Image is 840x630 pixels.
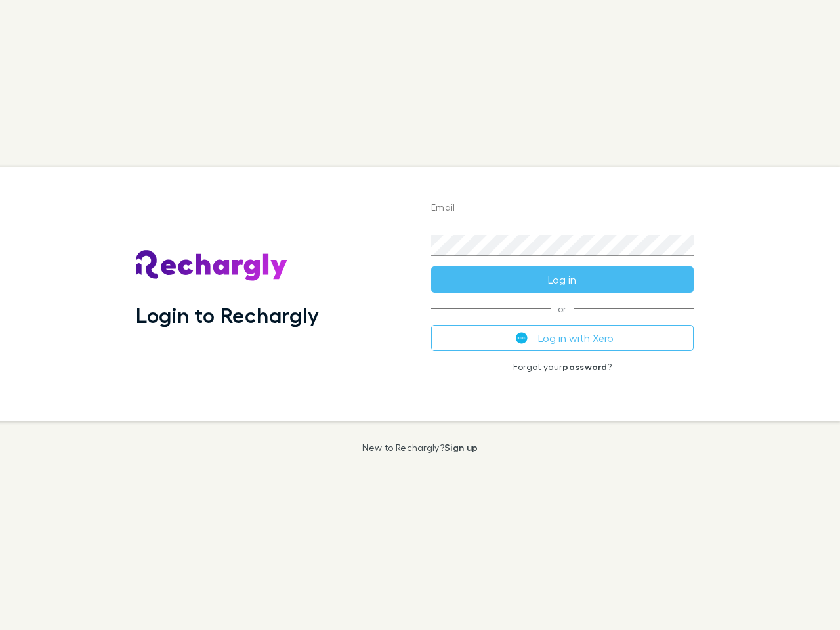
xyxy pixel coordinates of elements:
a: Sign up [444,442,478,453]
p: New to Rechargly? [362,442,478,453]
p: Forgot your ? [431,362,694,372]
span: or [431,308,694,309]
a: password [562,361,607,372]
button: Log in with Xero [431,325,694,351]
button: Log in [431,266,694,293]
h1: Login to Rechargly [136,303,319,327]
img: Rechargly's Logo [136,250,288,282]
img: Xero's logo [516,332,528,344]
